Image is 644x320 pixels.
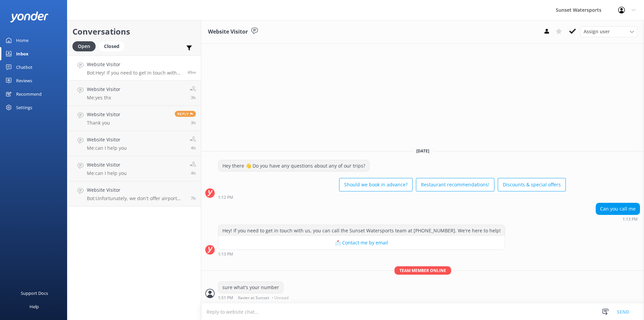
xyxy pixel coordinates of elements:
span: Sep 04 2025 05:44am (UTC -05:00) America/Cancun [191,195,196,201]
div: Sep 04 2025 12:51pm (UTC -05:00) America/Cancun [218,295,290,300]
img: yonder-white-logo.png [10,11,49,22]
a: Closed [99,42,128,50]
h2: Conversations [72,25,196,38]
p: Me: can I help you [87,170,127,176]
span: [DATE] [412,148,433,154]
span: Assign user [584,28,610,35]
div: Hey! If you need to get in touch with us, you can call the Sunset Watersports team at [PHONE_NUMB... [218,225,505,236]
a: Website VisitorMe:yes thx3h [67,81,201,106]
button: 📩 Contact me by email [218,236,505,249]
p: Me: can I help you [87,145,127,151]
a: Website VisitorMe:can I help you4h [67,156,201,181]
p: Bot: Hey! If you need to get in touch with us, you can call the Sunset Watersports team at [PHONE... [87,70,182,76]
strong: 1:13 PM [218,252,233,256]
a: Website VisitorBot:Hey! If you need to get in touch with us, you can call the Sunset Watersports ... [67,55,201,81]
span: Sep 04 2025 09:41am (UTC -05:00) America/Cancun [191,95,196,100]
div: Support Docs [21,286,48,300]
div: Inbox [16,47,29,60]
span: • Unread [272,296,288,300]
div: Home [16,34,29,47]
button: Should we book in advance? [339,178,413,191]
div: Chatbot [16,60,33,74]
h4: Website Visitor [87,161,127,169]
span: Reply [175,111,196,117]
h4: Website Visitor [87,111,120,118]
div: Assign User [580,26,637,37]
div: Sep 04 2025 12:13pm (UTC -05:00) America/Cancun [596,217,640,221]
div: sure what's your number [218,282,283,293]
p: Thank you [87,120,120,126]
div: Open [72,41,96,51]
h3: Website Visitor [208,28,248,36]
h4: Website Visitor [87,186,186,194]
a: Website VisitorBot:Unfortunately, we don't offer airport pick-up for golf carts. If you need tran... [67,181,201,207]
h4: Website Visitor [87,61,182,68]
span: Xavier at Sunset [238,296,269,300]
span: Team member online [394,266,451,275]
a: Website VisitorThank youReply3h [67,106,201,131]
div: Sep 04 2025 12:13pm (UTC -05:00) America/Cancun [218,252,505,256]
strong: 1:12 PM [218,195,233,199]
a: Open [72,42,99,50]
div: Can you call me [596,203,640,215]
button: Discounts & special offers [498,178,566,191]
p: Bot: Unfortunately, we don't offer airport pick-up for golf carts. If you need transportation for... [87,195,186,201]
a: Website VisitorMe:can I help you4h [67,131,201,156]
div: Closed [99,41,124,51]
strong: 1:51 PM [218,296,233,300]
div: Recommend [16,87,42,101]
div: Hey there 👋 Do you have any questions about any of our trips? [218,160,369,172]
div: Settings [16,101,32,114]
h4: Website Visitor [87,136,127,143]
div: Sep 04 2025 12:12pm (UTC -05:00) America/Cancun [218,195,566,199]
h4: Website Visitor [87,86,120,93]
span: Sep 04 2025 08:06am (UTC -05:00) America/Cancun [191,170,196,176]
button: Restaurant recommendations! [416,178,494,191]
span: Sep 04 2025 09:12am (UTC -05:00) America/Cancun [191,120,196,126]
p: Me: yes thx [87,95,120,101]
strong: 1:13 PM [623,217,638,221]
span: Sep 04 2025 12:13pm (UTC -05:00) America/Cancun [187,70,196,75]
span: Sep 04 2025 08:06am (UTC -05:00) America/Cancun [191,145,196,151]
div: Help [30,300,39,313]
div: Reviews [16,74,32,87]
